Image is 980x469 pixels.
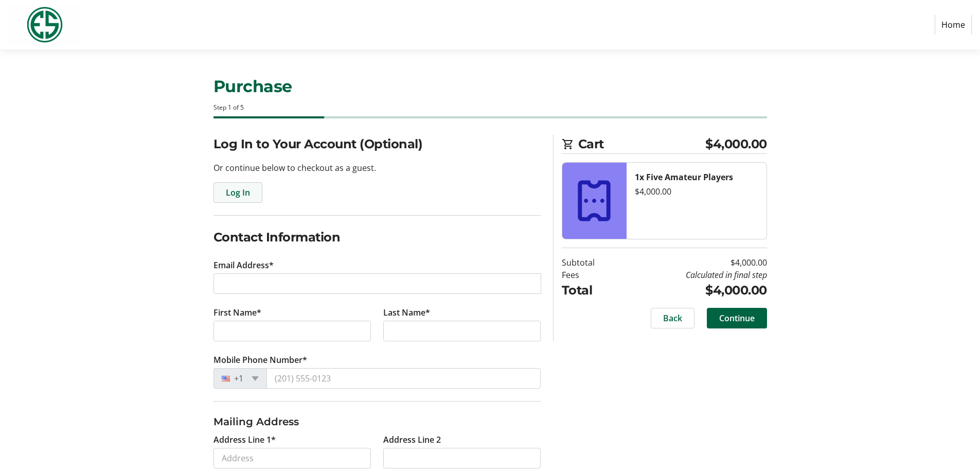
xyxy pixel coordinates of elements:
[635,171,733,183] strong: 1x Five Amateur Players
[621,269,767,281] td: Calculated in final step
[213,74,767,99] h1: Purchase
[705,135,767,153] span: $4,000.00
[266,368,541,389] input: (201) 555-0123
[635,185,758,198] div: $4,000.00
[213,306,261,319] label: First Name*
[226,186,250,199] span: Log In
[213,433,276,446] label: Address Line 1*
[8,4,81,45] img: Evans Scholars Foundation's Logo
[383,306,430,319] label: Last Name*
[578,135,706,153] span: Cart
[213,103,767,112] div: Step 1 of 5
[621,281,767,300] td: $4,000.00
[213,135,541,153] h2: Log In to Your Account (Optional)
[213,354,307,366] label: Mobile Phone Number*
[562,269,621,281] td: Fees
[213,228,541,247] h2: Contact Information
[663,312,682,324] span: Back
[213,182,262,203] button: Log In
[383,433,441,446] label: Address Line 2
[935,15,972,34] a: Home
[707,308,767,328] button: Continue
[651,308,694,328] button: Back
[213,259,274,271] label: Email Address*
[213,414,541,429] h3: Mailing Address
[213,162,541,174] p: Or continue below to checkout as a guest.
[719,312,755,324] span: Continue
[562,281,621,300] td: Total
[213,448,371,468] input: Address
[562,256,621,269] td: Subtotal
[621,256,767,269] td: $4,000.00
